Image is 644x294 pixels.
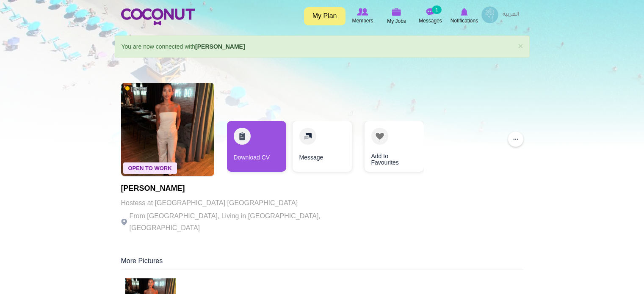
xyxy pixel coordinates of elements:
div: More Pictures [121,256,523,270]
img: Home [121,8,195,25]
a: العربية [498,6,523,23]
img: Browse Members [357,8,368,16]
small: 1 [432,5,441,14]
p: From [GEOGRAPHIC_DATA], Living in [GEOGRAPHIC_DATA], [GEOGRAPHIC_DATA] [121,210,354,234]
a: Browse Members Members [346,6,380,26]
span: [DATE] [125,85,147,93]
a: My Jobs My Jobs [380,6,414,26]
img: My Jobs [392,8,401,16]
div: 3 / 3 [358,121,417,176]
a: My Plan [304,7,345,25]
a: Notifications Notifications [448,6,481,26]
a: [PERSON_NAME] [195,43,245,50]
h1: [PERSON_NAME] [121,184,354,193]
a: Add to Favourites [365,121,424,172]
span: Messages [419,16,442,25]
span: Open To Work [123,162,177,174]
span: Members [352,16,373,25]
div: You are now connected with [115,36,530,58]
p: Hostess at [GEOGRAPHIC_DATA] [GEOGRAPHIC_DATA] [121,197,354,209]
button: ... [508,132,523,147]
div: 2 / 3 [293,121,352,176]
a: Download CV [227,121,286,172]
a: Messages Messages 1 [414,6,448,26]
img: Notifications [461,8,468,16]
a: Message [293,121,352,172]
span: My Jobs [387,17,406,25]
div: 1 / 3 [227,121,286,176]
span: Notifications [451,16,478,25]
img: Messages [426,8,435,16]
a: × [518,41,523,50]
